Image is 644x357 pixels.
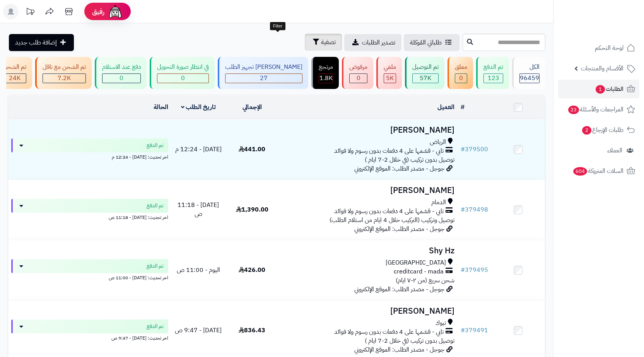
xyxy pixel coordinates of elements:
[384,63,396,72] div: ملغي
[461,265,465,275] span: #
[420,73,431,83] span: 57K
[175,326,222,335] span: [DATE] - 9:47 ص
[181,102,216,112] a: تاريخ الطلب
[319,63,333,72] div: مرتجع
[455,63,467,72] div: معلق
[595,85,605,94] span: 1
[595,84,624,94] span: الطلبات
[591,15,637,31] img: logo-2.png
[92,7,104,16] span: رفيق
[239,265,265,275] span: 426.00
[558,121,639,139] a: طلبات الإرجاع2
[558,100,639,119] a: المراجعات والأسئلة23
[225,74,302,83] div: 27
[43,74,85,83] div: 7222
[216,57,310,89] a: [PERSON_NAME] تجهيز الطلب 27
[282,126,454,135] h3: [PERSON_NAME]
[349,63,367,72] div: مرفوض
[147,142,164,149] span: تم الدفع
[330,215,454,225] span: توصيل وتركيب (التركيب خلال 4 ايام من استلام الطلب)
[573,167,588,176] span: 604
[175,145,222,154] span: [DATE] - 12:24 م
[362,38,395,47] span: تصدير الطلبات
[461,326,488,335] a: #379491
[157,74,208,83] div: 0
[354,285,444,294] span: جوجل - مصدر الطلب: الموقع الإلكتروني
[461,205,465,214] span: #
[310,57,340,89] a: مرتجع 1.8K
[147,323,164,330] span: تم الدفع
[58,73,71,83] span: 7.2K
[412,63,439,72] div: تم التوصيل
[581,125,624,135] span: طلبات الإرجاع
[350,74,367,83] div: 0
[558,162,639,180] a: السلات المتروكة604
[102,74,140,83] div: 0
[386,258,446,267] span: [GEOGRAPHIC_DATA]
[34,57,93,89] a: تم الشحن مع ناقل 7.2K
[147,262,164,270] span: تم الدفع
[270,22,285,31] div: Filter
[375,57,403,89] a: ملغي 5K
[319,73,333,83] span: 1.8K
[3,63,26,72] div: تم الشحن
[365,336,454,345] span: توصيل بدون تركيب (في خلال 2-7 ايام )
[607,145,622,156] span: العملاء
[260,73,268,83] span: 27
[488,73,499,83] span: 123
[344,34,401,51] a: تصدير الطلبات
[11,273,168,281] div: اخر تحديث: [DATE] - 11:00 ص
[446,57,475,89] a: معلق 0
[403,57,446,89] a: تم التوصيل 57K
[15,38,57,47] span: إضافة طلب جديد
[319,74,333,83] div: 1841
[410,38,442,47] span: طلباتي المُوكلة
[354,345,444,354] span: جوجل - مصدر الطلب: الموقع الإلكتروني
[455,74,467,83] div: 0
[340,57,375,89] a: مرفوض 0
[511,57,547,89] a: الكل96459
[236,205,268,214] span: 1,390.00
[384,74,396,83] div: 4997
[120,73,123,83] span: 0
[558,80,639,98] a: الطلبات1
[9,73,20,83] span: 24K
[413,74,438,83] div: 57031
[282,186,454,195] h3: [PERSON_NAME]
[282,246,454,255] h3: Shy Hz
[558,141,639,160] a: العملاء
[354,224,444,234] span: جوجل - مصدر الطلب: الموقع الإلكتروني
[282,307,454,316] h3: [PERSON_NAME]
[567,104,624,115] span: المراجعات والأسئلة
[404,34,460,51] a: طلباتي المُوكلة
[483,63,503,72] div: تم الدفع
[334,147,444,155] span: تابي - قسّمها على 4 دفعات بدون رسوم ولا فوائد
[461,102,465,112] a: #
[396,276,454,285] span: شحن سريع (من ٢-٧ ايام)
[334,328,444,337] span: تابي - قسّمها على 4 دفعات بدون رسوم ولا فوائد
[178,200,219,219] span: [DATE] - 11:18 ص
[321,38,336,47] span: تصفية
[181,73,185,83] span: 0
[431,198,446,207] span: الدمام
[475,57,511,89] a: تم الدفع 123
[568,105,579,114] span: 23
[386,73,394,83] span: 5K
[435,319,446,328] span: تبوك
[459,73,463,83] span: 0
[11,152,168,161] div: اخر تحديث: [DATE] - 12:24 م
[394,267,444,276] span: creditcard - mada
[520,73,539,83] span: 96459
[154,102,168,112] a: الحالة
[305,34,342,51] button: تصفية
[157,63,209,72] div: في انتظار صورة التحويل
[461,205,488,214] a: #379498
[581,63,624,74] span: الأقسام والمنتجات
[461,145,465,154] span: #
[43,63,86,72] div: تم الشحن مع ناقل
[102,63,141,72] div: دفع عند الاستلام
[354,164,444,173] span: جوجل - مصدر الطلب: الموقع الإلكتروني
[3,74,26,83] div: 24019
[239,145,265,154] span: 441.00
[148,57,216,89] a: في انتظار صورة التحويل 0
